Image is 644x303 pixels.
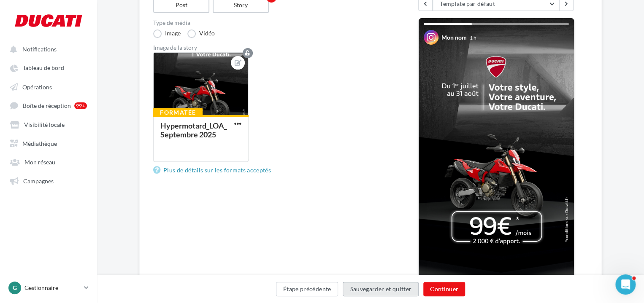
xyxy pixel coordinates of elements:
[23,102,71,109] span: Boîte de réception
[23,177,54,184] span: Campagnes
[441,33,467,41] div: Mon nom
[153,20,391,26] label: Type de média
[7,280,90,296] a: G Gestionnaire
[23,64,64,72] span: Tableau de bord
[13,284,17,292] span: G
[343,282,419,296] button: Sauvegarder et quitter
[153,108,203,117] div: Formatée
[470,35,476,42] div: 1 h
[423,282,465,296] button: Continuer
[22,83,52,90] span: Opérations
[24,158,55,166] span: Mon réseau
[153,45,391,51] div: Image de la story
[5,173,92,188] a: Campagnes
[419,18,574,294] img: Your Instagram story preview
[5,41,89,56] button: Notifications
[187,29,215,38] label: Vidéo
[5,60,92,75] a: Tableau de bord
[24,121,65,128] span: Visibilité locale
[615,274,636,295] iframe: Intercom live chat
[276,282,338,296] button: Étape précédente
[153,165,274,175] a: Plus de détails sur les formats acceptés
[22,139,57,147] span: Médiathèque
[74,102,87,109] div: 99+
[5,116,92,131] a: Visibilité locale
[5,135,92,150] a: Médiathèque
[22,46,57,53] span: Notifications
[5,154,92,169] a: Mon réseau
[5,79,92,94] a: Opérations
[5,97,92,113] a: Boîte de réception 99+
[153,29,181,38] label: Image
[160,121,227,139] div: Hypermotard_LOA_Septembre 2025
[24,284,81,292] p: Gestionnaire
